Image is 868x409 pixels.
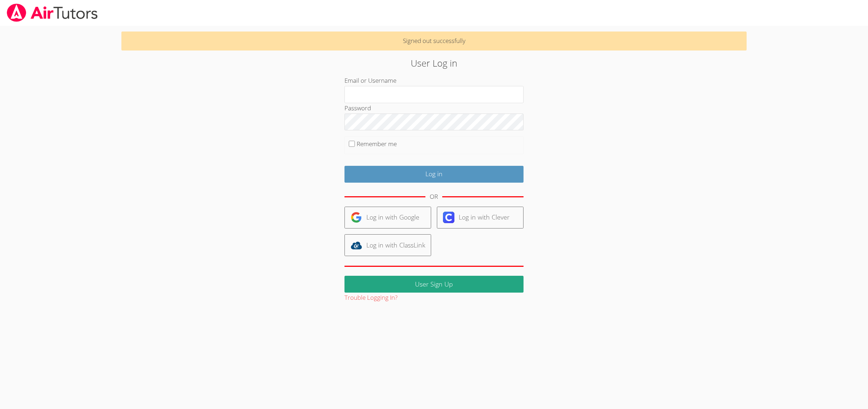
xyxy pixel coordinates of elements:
[357,140,397,148] label: Remember me
[437,207,524,228] a: Log in with Clever
[344,207,431,228] a: Log in with Google
[351,240,362,251] img: classlink-logo-d6bb404cc1216ec64c9a2012d9dc4662098be43eaf13dc465df04b49fa7ab582.svg
[443,212,454,223] img: clever-logo-6eab21bc6e7a338710f1a6ff85c0baf02591cd810cc4098c63d3a4b26e2feb20.svg
[121,32,746,50] p: Signed out successfully
[344,276,524,293] a: User Sign Up
[430,192,438,202] div: OR
[344,234,431,256] a: Log in with ClassLink
[351,212,362,223] img: google-logo-50288ca7cdecda66e5e0955fdab243c47b7ad437acaf1139b6f446037453330a.svg
[344,293,397,303] button: Trouble Logging In?
[200,56,669,70] h2: User Log in
[344,104,371,112] label: Password
[344,76,396,85] label: Email or Username
[344,166,524,183] input: Log in
[6,4,98,22] img: airtutors_banner-c4298cdbf04f3fff15de1276eac7730deb9818008684d7c2e4769d2f7ddbe033.png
